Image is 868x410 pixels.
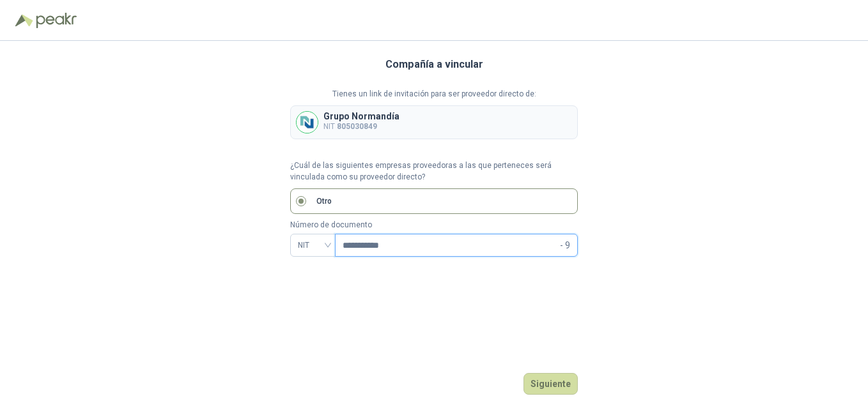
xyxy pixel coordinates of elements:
[297,112,318,133] img: Company Logo
[290,160,578,184] p: ¿Cuál de las siguientes empresas proveedoras a las que perteneces será vinculada como su proveedo...
[337,122,377,131] b: 805030849
[385,56,483,73] h3: Compañía a vincular
[298,236,328,255] span: NIT
[290,88,578,100] p: Tienes un link de invitación para ser proveedor directo de:
[523,373,578,395] button: Siguiente
[316,195,332,208] p: Otro
[15,14,33,27] img: Logo
[323,121,399,133] p: NIT
[290,219,578,231] p: Número de documento
[560,234,570,256] span: - 9
[323,112,399,121] p: Grupo Normandía
[36,13,77,28] img: Peakr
